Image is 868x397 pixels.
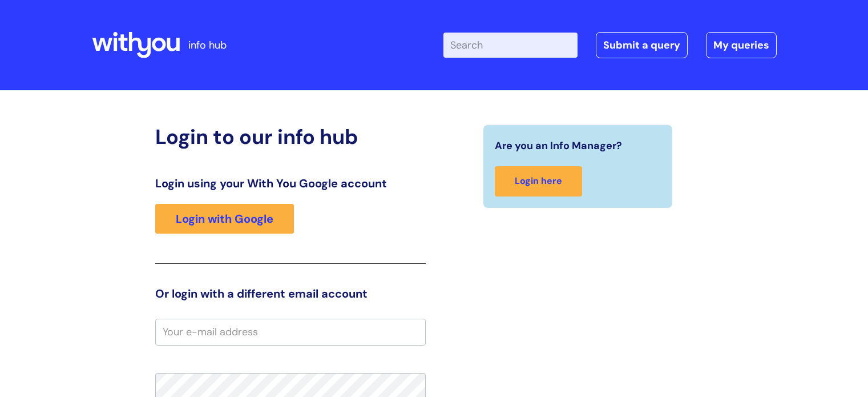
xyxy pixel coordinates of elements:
[155,319,426,345] input: Your e-mail address
[495,137,622,155] span: Are you an Info Manager?
[155,177,426,190] h3: Login using your With You Google account
[155,287,426,300] h3: Or login with a different email account
[155,204,294,234] a: Login with Google
[443,33,578,58] input: Search
[188,36,227,54] p: info hub
[706,32,777,58] a: My queries
[495,166,582,197] a: Login here
[596,32,688,58] a: Submit a query
[155,125,426,149] h2: Login to our info hub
